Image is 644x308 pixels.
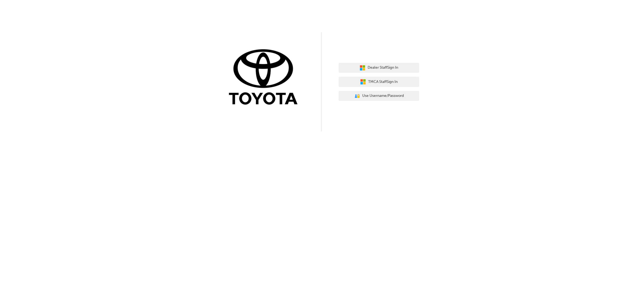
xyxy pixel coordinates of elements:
[368,79,398,85] span: TMCA Staff Sign In
[362,93,404,99] span: Use Username/Password
[339,63,419,73] button: Dealer StaffSign In
[339,77,419,87] button: TMCA StaffSign In
[339,91,419,101] button: Use Username/Password
[225,48,305,107] img: Trak
[368,65,398,71] span: Dealer Staff Sign In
